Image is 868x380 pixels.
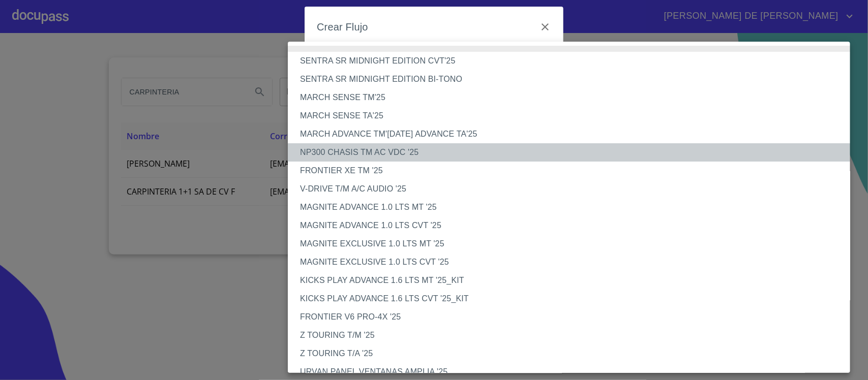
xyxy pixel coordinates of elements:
li: Z TOURING T/M '25 [288,326,860,344]
li: NP300 CHASIS TM AC VDC '25 [288,143,860,162]
li: MAGNITE EXCLUSIVE 1.0 LTS MT '25 [288,235,860,253]
li: MAGNITE ADVANCE 1.0 LTS CVT '25 [288,216,860,235]
li: KICKS PLAY ADVANCE 1.6 LTS MT '25_KIT [288,271,860,290]
li: V-DRIVE T/M A/C AUDIO '25 [288,180,860,198]
li: MAGNITE ADVANCE 1.0 LTS MT '25 [288,198,860,216]
li: SENTRA SR MIDNIGHT EDITION BI-TONO [288,70,860,88]
li: KICKS PLAY ADVANCE 1.6 LTS CVT '25_KIT [288,290,860,308]
li: MARCH SENSE TA'25 [288,107,860,125]
li: FRONTIER V6 PRO-4X '25 [288,308,860,326]
li: MAGNITE EXCLUSIVE 1.0 LTS CVT '25 [288,253,860,271]
li: Z TOURING T/A '25 [288,344,860,363]
li: MARCH ADVANCE TM'[DATE] ADVANCE TA'25 [288,125,860,143]
li: SENTRA SR MIDNIGHT EDITION CVT'25 [288,52,860,70]
li: FRONTIER XE TM '25 [288,162,860,180]
li: MARCH SENSE TM'25 [288,88,860,107]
